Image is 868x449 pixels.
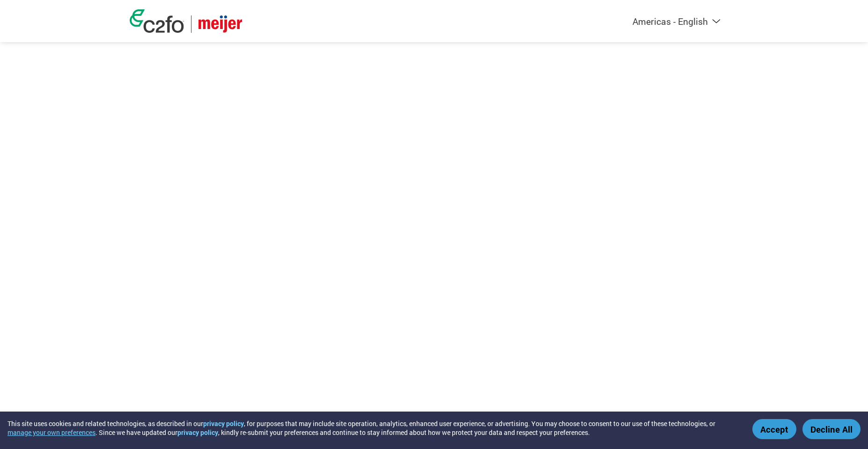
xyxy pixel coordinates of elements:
[752,419,796,439] button: Accept
[7,419,739,437] div: This site uses cookies and related technologies, as described in our , for purposes that may incl...
[802,419,861,439] button: Decline All
[177,428,218,437] a: privacy policy
[130,9,184,33] img: c2fo logo
[199,15,242,33] img: Meijer
[203,419,244,428] a: privacy policy
[7,428,96,437] button: manage your own preferences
